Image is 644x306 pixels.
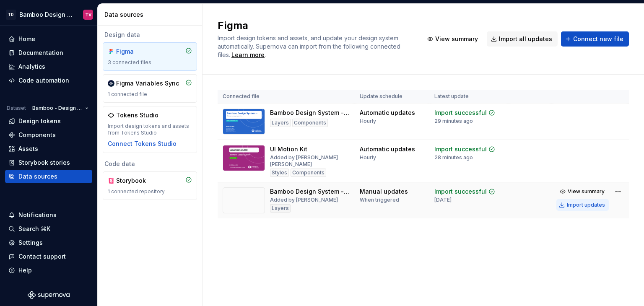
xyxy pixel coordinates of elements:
[18,35,35,43] div: Home
[360,118,376,124] div: Hourly
[218,34,402,58] span: Import design tokens and assets, and update your design system automatically. Supernova can impor...
[5,142,92,156] a: Assets
[19,10,73,19] div: Bamboo Design System
[270,119,291,127] div: Layers
[5,156,92,169] a: Storybook stories
[434,118,473,124] div: 29 minutes ago
[18,225,50,233] div: Search ⌘K
[355,90,430,104] th: Update schedule
[434,145,487,153] div: Import successful
[360,187,408,196] div: Manual updates
[291,169,326,177] div: Components
[18,172,57,181] div: Data sources
[435,35,478,43] span: View summary
[103,74,197,103] a: Figma Variables Sync1 connected file
[5,222,92,236] button: Search ⌘K
[567,202,605,208] div: Import updates
[230,52,266,58] span: .
[556,199,609,211] button: Import updates
[18,62,45,71] div: Analytics
[32,105,82,112] span: Bamboo - Design System
[18,266,32,275] div: Help
[103,31,197,39] div: Design data
[85,11,91,18] div: TV
[231,51,265,59] a: Learn more
[270,109,350,117] div: Bamboo Design System - Components
[218,19,413,32] h2: Figma
[18,76,69,85] div: Code automation
[270,187,350,196] div: Bamboo Design System - Documentation
[116,79,179,88] div: Figma Variables Sync
[429,90,509,104] th: Latest update
[18,117,61,125] div: Design tokens
[103,160,197,168] div: Code data
[5,114,92,128] a: Design tokens
[108,123,192,136] div: Import design tokens and assets from Tokens Studio
[218,90,355,104] th: Connected file
[116,111,158,119] div: Tokens Studio
[360,154,376,161] div: Hourly
[18,49,63,57] div: Documentation
[18,145,38,153] div: Assets
[499,35,552,43] span: Import all updates
[2,5,96,23] button: TDBamboo Design SystemTV
[18,211,57,219] div: Notifications
[104,10,199,19] div: Data sources
[108,59,192,66] div: 3 connected files
[360,109,415,117] div: Automatic updates
[270,154,350,168] div: Added by [PERSON_NAME] [PERSON_NAME]
[434,154,473,161] div: 28 minutes ago
[5,60,92,73] a: Analytics
[561,31,629,47] button: Connect new file
[270,145,307,153] div: UI Motion Kit
[6,10,16,20] div: TD
[487,31,558,47] button: Import all updates
[434,109,487,117] div: Import successful
[360,197,399,203] div: When triggered
[18,239,43,247] div: Settings
[5,264,92,277] button: Help
[103,106,197,153] a: Tokens StudioImport design tokens and assets from Tokens StudioConnect Tokens Studio
[360,145,415,153] div: Automatic updates
[18,252,66,261] div: Contact support
[5,46,92,60] a: Documentation
[434,197,452,203] div: [DATE]
[18,131,56,139] div: Components
[5,74,92,87] a: Code automation
[270,197,338,203] div: Added by [PERSON_NAME]
[5,236,92,249] a: Settings
[103,42,197,71] a: Figma3 connected files
[292,119,328,127] div: Components
[5,128,92,142] a: Components
[18,158,70,167] div: Storybook stories
[434,187,487,196] div: Import successful
[116,47,156,56] div: Figma
[5,32,92,46] a: Home
[5,250,92,263] button: Contact support
[108,91,192,98] div: 1 connected file
[103,171,197,200] a: Storybook1 connected repository
[108,188,192,195] div: 1 connected repository
[29,102,92,114] button: Bamboo - Design System
[28,291,70,299] svg: Supernova Logo
[5,208,92,222] button: Notifications
[5,170,92,183] a: Data sources
[108,140,177,148] button: Connect Tokens Studio
[270,204,291,213] div: Layers
[573,35,623,43] span: Connect new file
[556,186,609,197] button: View summary
[568,188,605,195] span: View summary
[7,105,26,112] div: Dataset
[270,169,289,177] div: Styles
[116,176,156,185] div: Storybook
[423,31,483,47] button: View summary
